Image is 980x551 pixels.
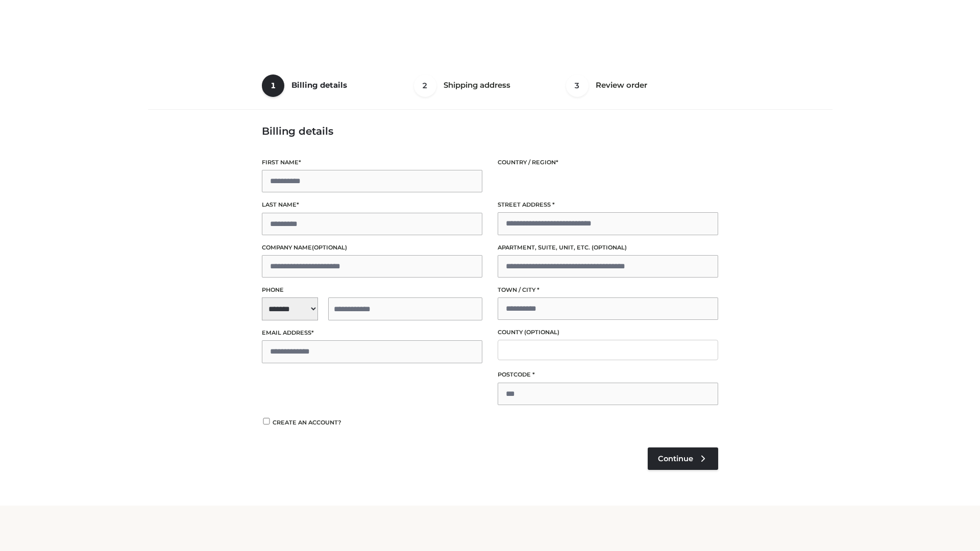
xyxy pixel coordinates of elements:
[262,328,482,338] label: Email address
[498,158,718,167] label: Country / Region
[524,329,559,336] span: (optional)
[262,158,482,167] label: First name
[262,125,718,137] h3: Billing details
[592,244,627,251] span: (optional)
[262,200,482,210] label: Last name
[498,200,718,210] label: Street address
[498,370,718,380] label: Postcode
[498,285,718,295] label: Town / City
[262,243,482,253] label: Company name
[648,447,718,470] a: Continue
[498,243,718,253] label: Apartment, suite, unit, etc.
[262,285,482,295] label: Phone
[312,244,347,251] span: (optional)
[262,418,271,424] input: Create an account?
[658,454,693,463] span: Continue
[498,328,718,337] label: County
[273,419,341,426] span: Create an account?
